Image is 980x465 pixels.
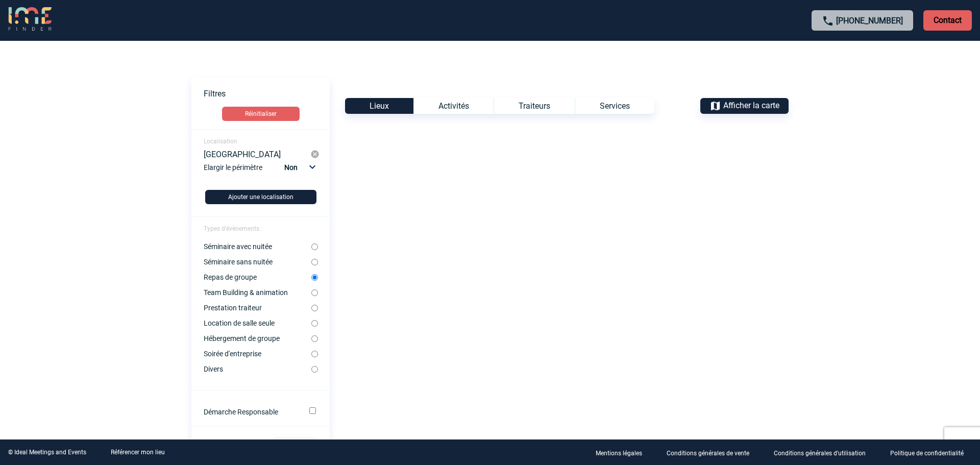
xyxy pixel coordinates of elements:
div: Traiteurs [494,98,575,114]
img: call-24-px.png [822,15,834,27]
button: Ajouter une localisation [205,190,316,204]
div: Lieux [345,98,413,114]
a: Conditions générales de vente [658,448,766,457]
label: Séminaire sans nuitée [204,258,311,266]
span: Localisation [204,138,237,145]
label: Team Building & animation [204,288,311,297]
a: [PHONE_NUMBER] [836,16,903,26]
p: Mentions légales [596,450,642,457]
div: Services [575,98,654,114]
label: Prestation traiteur [204,304,311,312]
a: Référencer mon lieu [111,449,165,456]
div: Activités [413,98,494,114]
a: Mentions légales [587,448,658,457]
label: Hébergement de groupe [204,334,311,342]
p: Conditions générales de vente [667,450,749,457]
span: Types d'évènements : [204,225,262,232]
p: Conditions générales d'utilisation [774,450,866,457]
label: Soirée d'entreprise [204,350,311,358]
label: Divers [204,365,311,373]
span: Afficher la carte [723,101,779,110]
label: Repas de groupe [204,273,311,281]
div: Elargir le périmètre [204,161,320,182]
label: Démarche Responsable [204,408,295,416]
div: © Ideal Meetings and Events [8,449,86,456]
label: Séminaire avec nuitée [204,242,311,251]
p: Filtres [204,89,330,99]
p: Contact [923,10,972,31]
a: Conditions générales d'utilisation [766,448,882,457]
label: Location de salle seule [204,319,311,327]
a: Politique de confidentialité [882,448,980,457]
div: [GEOGRAPHIC_DATA] [204,150,310,159]
p: Politique de confidentialité [890,450,964,457]
img: cancel-24-px-g.png [310,150,320,159]
a: Réinitialiser [191,107,330,121]
button: Réinitialiser [222,107,300,121]
input: Démarche Responsable [309,407,316,414]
